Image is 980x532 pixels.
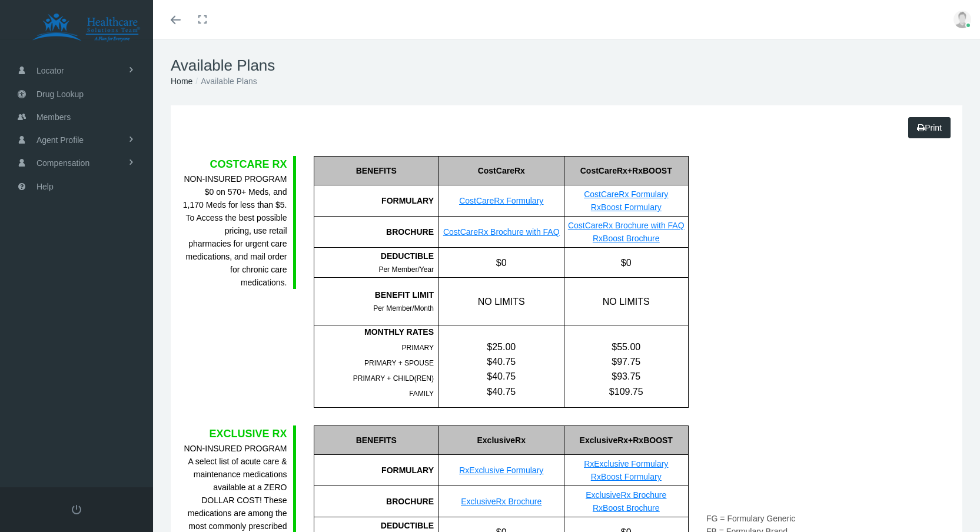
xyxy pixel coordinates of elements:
[364,359,434,367] span: PRIMARY + SPOUSE
[171,77,192,86] a: Home
[586,490,666,500] a: ExclusiveRx Brochure
[438,156,564,185] div: CostCareRx
[314,156,439,185] div: BENEFITS
[314,455,439,486] div: FORMULARY
[184,174,287,184] b: NON-INSURED PROGRAM
[402,344,434,352] span: PRIMARY
[564,340,689,354] div: $55.00
[314,486,439,517] div: BROCHURE
[353,374,434,383] span: PRIMARY + CHILD(REN)
[36,83,84,105] span: Drug Lookup
[36,59,64,82] span: Locator
[564,425,689,455] div: ExclusiveRx+RxBOOST
[378,265,434,274] span: Per Member/Year
[314,519,434,532] div: DEDUCTIBLE
[954,11,971,28] img: user-placeholder.jpg
[439,369,564,384] div: $40.75
[314,288,434,301] div: BENEFIT LIMIT
[314,250,434,262] div: DEDUCTIBLE
[36,106,71,128] span: Members
[564,354,689,369] div: $97.75
[591,472,662,481] a: RxBoost Formulary
[409,390,434,398] span: FAMILY
[564,384,689,399] div: $109.75
[908,117,951,138] a: Print
[584,459,668,468] a: RxExclusive Formulary
[459,465,543,475] a: RxExclusive Formulary
[593,503,660,513] a: RxBoost Brochure
[439,384,564,399] div: $40.75
[314,185,439,217] div: FORMULARY
[314,425,439,455] div: BENEFITS
[564,156,689,185] div: CostCareRx+RxBOOST
[184,444,287,453] b: NON-INSURED PROGRAM
[443,227,560,237] a: CostCareRx Brochure with FAQ
[314,325,434,338] div: MONTHLY RATES
[36,152,89,174] span: Compensation
[591,202,662,212] a: RxBoost Formulary
[564,248,689,277] div: $0
[439,340,564,354] div: $25.00
[15,13,157,42] img: HEALTHCARE SOLUTIONS TEAM, LLC
[459,196,543,205] a: CostCareRx Formulary
[36,129,84,151] span: Agent Profile
[568,221,685,230] a: CostCareRx Brochure with FAQ
[706,514,795,523] span: FG = Formulary Generic
[593,234,660,243] a: RxBoost Brochure
[584,189,668,199] a: CostCareRx Formulary
[564,278,689,325] div: NO LIMITS
[182,156,287,172] div: COSTCARE RX
[439,354,564,369] div: $40.75
[564,369,689,384] div: $93.75
[171,56,962,75] h1: Available Plans
[438,278,564,325] div: NO LIMITS
[438,425,564,455] div: ExclusiveRx
[36,175,54,198] span: Help
[373,304,434,312] span: Per Member/Month
[438,248,564,277] div: $0
[182,172,287,289] div: $0 on 570+ Meds, and 1,170 Meds for less than $5. To Access the best possible pricing, use retail...
[461,497,542,506] a: ExclusiveRx Brochure
[314,217,439,248] div: BROCHURE
[182,425,287,442] div: EXCLUSIVE RX
[192,75,257,88] li: Available Plans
